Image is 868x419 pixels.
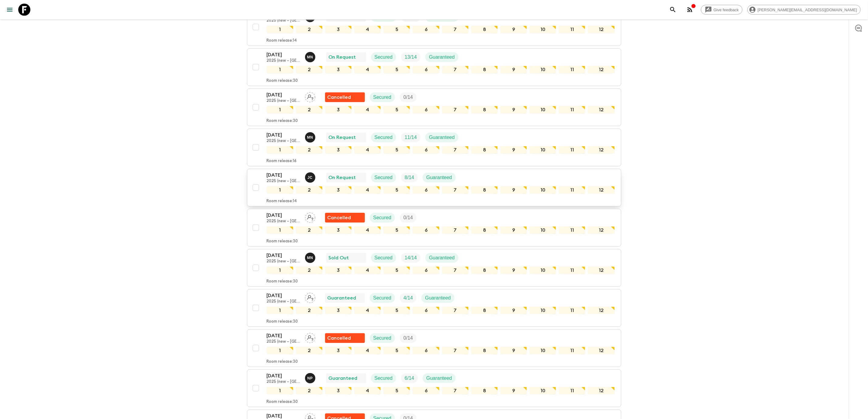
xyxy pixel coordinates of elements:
[325,66,352,74] div: 3
[370,92,395,102] div: Secured
[401,173,418,182] div: Trip Fill
[413,387,439,395] div: 6
[375,254,393,261] p: Secured
[383,106,410,114] div: 5
[471,226,498,234] div: 8
[267,186,293,194] div: 1
[329,375,358,382] p: Guaranteed
[267,58,300,63] p: 2025 (new – [GEOGRAPHIC_DATA])
[588,266,615,274] div: 12
[588,387,615,395] div: 12
[267,159,297,164] p: Room release: 16
[530,226,556,234] div: 10
[530,186,556,194] div: 10
[413,66,439,74] div: 6
[375,375,393,382] p: Secured
[530,347,556,355] div: 10
[296,347,323,355] div: 2
[500,266,527,274] div: 9
[471,106,498,114] div: 8
[267,99,300,103] p: 2025 (new – [GEOGRAPHIC_DATA])
[354,186,381,194] div: 4
[383,186,410,194] div: 5
[588,306,615,314] div: 12
[400,293,417,303] div: Trip Fill
[370,293,395,303] div: Secured
[530,387,556,395] div: 10
[328,94,351,101] p: Cancelled
[405,375,414,382] p: 6 / 14
[354,146,381,154] div: 4
[296,387,323,395] div: 2
[403,294,413,302] p: 4 / 14
[383,266,410,274] div: 5
[267,339,300,344] p: 2025 (new – [GEOGRAPHIC_DATA])
[442,226,469,234] div: 7
[403,334,413,342] p: 0 / 14
[267,379,300,384] p: 2025 (new – [GEOGRAPHIC_DATA])
[267,359,298,364] p: Room release: 30
[401,253,420,263] div: Trip Fill
[325,387,352,395] div: 3
[429,54,455,61] p: Guaranteed
[405,254,417,261] p: 14 / 14
[267,239,298,244] p: Room release: 30
[371,173,396,182] div: Secured
[354,306,381,314] div: 4
[401,133,420,142] div: Trip Fill
[588,106,615,114] div: 12
[267,292,300,299] p: [DATE]
[305,373,317,383] button: NP
[267,332,300,339] p: [DATE]
[267,51,300,58] p: [DATE]
[401,52,420,62] div: Trip Fill
[305,375,317,380] span: Naoko Pogede
[328,334,351,342] p: Cancelled
[500,106,527,114] div: 9
[471,306,498,314] div: 8
[442,387,469,395] div: 7
[296,66,323,74] div: 2
[267,139,300,144] p: 2025 (new – [GEOGRAPHIC_DATA])
[401,373,418,383] div: Trip Fill
[371,133,396,142] div: Secured
[500,306,527,314] div: 9
[588,146,615,154] div: 12
[530,306,556,314] div: 10
[442,26,469,33] div: 7
[442,306,469,314] div: 7
[588,186,615,194] div: 12
[500,347,527,355] div: 9
[383,146,410,154] div: 5
[373,294,392,302] p: Secured
[354,387,381,395] div: 4
[375,174,393,181] p: Secured
[267,372,300,379] p: [DATE]
[471,146,498,154] div: 8
[267,146,293,154] div: 1
[267,319,298,324] p: Room release: 30
[370,333,395,343] div: Secured
[247,289,621,327] button: [DATE]2025 (new – [GEOGRAPHIC_DATA])Assign pack leaderGuaranteedSecuredTrip FillGuaranteed1234567...
[267,199,297,204] p: Room release: 14
[588,347,615,355] div: 12
[267,259,300,264] p: 2025 (new – [GEOGRAPHIC_DATA])
[383,347,410,355] div: 5
[403,94,413,101] p: 0 / 14
[267,347,293,355] div: 1
[267,212,300,219] p: [DATE]
[354,347,381,355] div: 4
[247,329,621,367] button: [DATE]2025 (new – [GEOGRAPHIC_DATA])Assign pack leaderFlash Pack cancellationSecuredTrip Fill1234...
[354,226,381,234] div: 4
[371,373,396,383] div: Secured
[500,186,527,194] div: 9
[429,134,455,141] p: Guaranteed
[400,213,417,223] div: Trip Fill
[296,106,323,114] div: 2
[559,266,585,274] div: 11
[426,375,452,382] p: Guaranteed
[325,92,365,102] div: Flash Pack cancellation
[403,214,413,221] p: 0 / 14
[325,26,352,33] div: 3
[413,186,439,194] div: 6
